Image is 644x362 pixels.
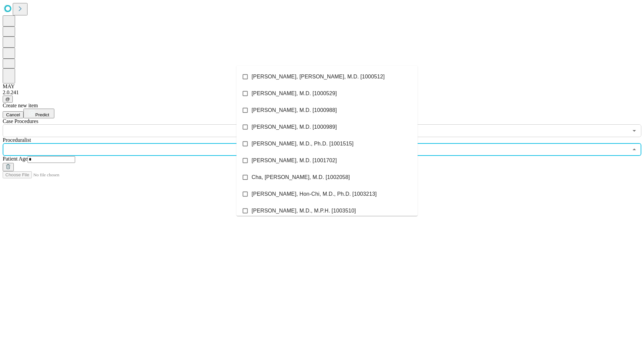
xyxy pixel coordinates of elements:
[35,112,49,117] span: Predict
[3,83,641,89] div: MAY
[252,73,385,81] span: [PERSON_NAME], [PERSON_NAME], M.D. [1000512]
[252,106,337,114] span: [PERSON_NAME], M.D. [1000988]
[252,207,356,215] span: [PERSON_NAME], M.D., M.P.H. [1003510]
[3,111,23,118] button: Cancel
[252,173,350,181] span: Cha, [PERSON_NAME], M.D. [1002058]
[3,103,38,108] span: Create new item
[6,112,20,117] span: Cancel
[252,157,337,165] span: [PERSON_NAME], M.D. [1001702]
[252,123,337,131] span: [PERSON_NAME], M.D. [1000989]
[3,96,13,103] button: @
[5,97,10,102] span: @
[252,89,337,98] span: [PERSON_NAME], M.D. [1000529]
[23,109,54,118] button: Predict
[252,140,354,148] span: [PERSON_NAME], M.D., Ph.D. [1001515]
[3,156,28,162] span: Patient Age
[3,137,31,143] span: Proceduralist
[630,145,639,154] button: Close
[630,126,639,135] button: Open
[252,190,377,198] span: [PERSON_NAME], Hon-Chi, M.D., Ph.D. [1003213]
[3,89,641,96] div: 2.0.241
[3,118,38,124] span: Scheduled Procedure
